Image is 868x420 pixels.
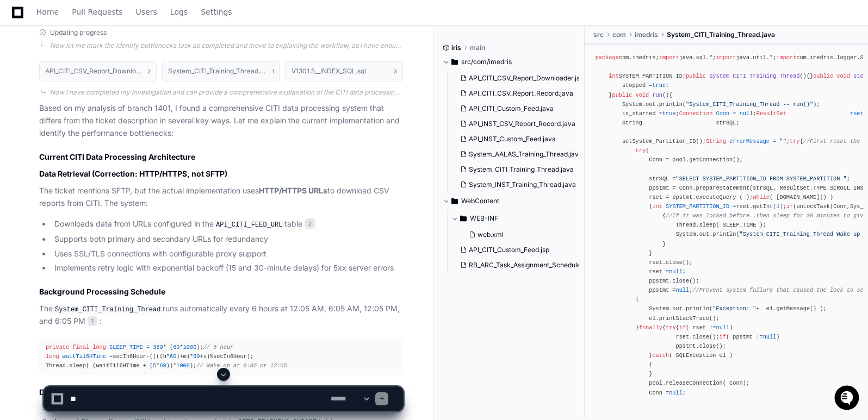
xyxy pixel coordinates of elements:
span: [PERSON_NAME] [34,146,88,154]
button: Start new chat [185,84,198,97]
code: API_CITI_FEED_URL [214,220,284,230]
span: int [609,73,618,79]
span: import [659,54,679,61]
span: Pylon [108,170,132,178]
span: public [813,73,833,79]
span: null [716,324,730,331]
span: Users [136,9,157,15]
strong: HTTP/HTTPS URLs [259,186,327,195]
h1: V1301.5__INDEX_SQL.sql [292,68,366,74]
span: 1 [88,316,97,327]
span: errorMessage [729,138,770,145]
span: package [596,54,619,61]
span: finally [639,324,662,331]
span: while [753,194,770,200]
span: "System_CITI_Training_Thread -- run()" [686,101,813,108]
span: import [716,54,736,61]
span: ResultSet [757,110,786,117]
span: API_INST_Custom_Feed.java [469,135,556,143]
img: 7525507653686_35a1cc9e00a5807c6d71_72.png [23,81,42,101]
span: com [612,30,626,39]
span: Pull Requests [72,9,122,15]
span: void [636,92,649,98]
span: Conn [716,110,730,117]
span: System_CITI_Training_Thread.java [469,165,574,174]
span: () [662,92,669,98]
div: Welcome [11,43,198,61]
span: 60 [170,353,176,360]
span: src [593,30,604,39]
span: if [679,324,686,331]
span: System_INST_Training_Thread.java [469,180,576,189]
span: rset [850,110,864,117]
span: private [46,344,69,350]
li: Supports both primary and secondary URLs for redundancy [51,233,403,246]
li: Implements retry logic with exponential backoff (15 and 30-minute delays) for 5xx server errors [51,262,403,274]
span: WEB-INF [470,214,498,223]
span: final [72,344,89,350]
img: Animesh Koratana [11,135,28,153]
button: API_INST_CSV_Report_Record.java [456,116,579,131]
button: WebContent [443,192,576,210]
a: Powered byPylon [77,170,132,178]
button: V1301.5__INDEX_SQL.sql3 [286,61,403,82]
span: null [740,110,753,117]
div: Now I have completed my investigation and can provide a comprehensive explanation of the CITI dat... [50,88,403,97]
button: API_CITI_CSV_Report_Downloader.java2 [39,61,157,82]
span: try [636,147,646,154]
p: The ticket mentions SFTP, but the actual implementation uses to download CSV reports from CITI. T... [39,185,403,210]
span: if [786,203,793,210]
span: 5 [153,362,156,369]
span: 60 [173,344,179,350]
button: System_AALAS_Training_Thread.java [456,147,579,162]
span: RB_ARC_Task_Assignment_Scheduled.jsp [469,261,595,269]
span: Settings [201,9,232,15]
code: System_CITI_Training_Thread [53,305,163,315]
span: // 6 hour [203,344,233,350]
h1: System_CITI_Training_Thread.java [168,68,266,74]
div: Now let me mark the identify bottlenecks task as completed and move to explaining the workflow, a... [50,41,403,50]
span: System_CITI_Training_Thread [709,73,799,79]
span: SLEEP_TIME [109,344,143,350]
span: null [676,287,690,293]
span: catch [652,352,669,359]
span: = [733,110,736,117]
span: Home [36,9,59,15]
span: if [720,334,726,340]
span: web.xml [478,230,504,239]
span: waitTil6HTime [63,353,106,360]
button: API_CITI_CSV_Report_Downloader.java [456,71,579,86]
span: 1000 [176,362,190,369]
span: iris [451,43,461,52]
button: See all [169,116,198,129]
span: 60 [159,362,166,369]
span: import [776,54,796,61]
span: long [46,353,59,360]
span: // Wake up at 6:05 or 12:05 [196,362,287,369]
button: System_INST_Training_Thread.java [456,177,579,192]
span: 1000 [183,344,197,350]
span: WebContent [461,197,499,205]
button: System_CITI_Training_Thread.java [456,162,579,177]
span: public [612,92,632,98]
span: = [146,344,150,350]
span: [DATE] [96,146,119,154]
img: 1736555170064-99ba0984-63c1-480f-8ee9-699278ef63ed [11,81,30,101]
span: true [662,110,676,117]
p: The runs automatically every 6 hours at 12:05 AM, 6:05 AM, 12:05 PM, and 6:05 PM : [39,303,403,328]
span: "" [780,138,786,145]
span: 1 [272,67,274,76]
div: Past conversations [11,118,73,127]
span: = [733,203,736,210]
span: = [773,138,776,145]
span: System_AALAS_Training_Thread.java [469,150,582,159]
div: Start new chat [49,81,178,92]
span: 2 [147,67,151,76]
li: Uses SSL/TLS connections with configurable proxy support [51,248,403,260]
span: String [706,138,726,145]
h3: Background Processing Schedule [39,286,403,297]
span: null [669,268,683,275]
span: void [836,73,850,79]
span: = [109,353,113,360]
h3: Data Retrieval (Correction: HTTP/HTTPS, not SFTP) [39,168,403,179]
